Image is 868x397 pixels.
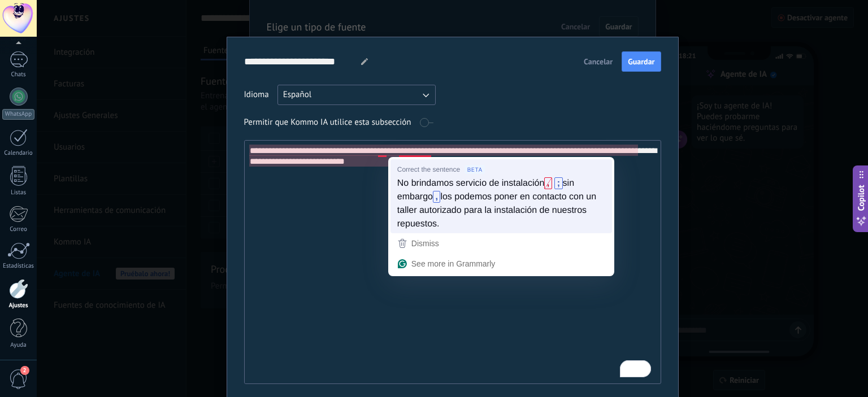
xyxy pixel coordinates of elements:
[2,226,35,233] div: Correo
[244,89,269,101] span: Idioma
[2,109,34,120] div: WhatsApp
[2,302,35,309] div: Ajustes
[2,342,35,349] div: Ayuda
[2,150,35,157] div: Calendario
[2,189,35,197] div: Listas
[245,141,659,383] textarea: To enrich screen reader interactions, please activate Accessibility in Grammarly extension settings
[244,117,411,128] span: Permitir que Kommo IA utilice esta subsección
[2,71,35,78] div: Chats
[628,58,654,66] span: Guardar
[277,85,436,105] button: Español
[856,185,867,211] span: Copilot
[622,51,661,72] button: Guardar
[283,89,312,101] span: Español
[20,366,29,375] span: 2
[584,58,613,66] span: Cancelar
[579,53,618,70] button: Cancelar
[2,263,35,270] div: Estadísticas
